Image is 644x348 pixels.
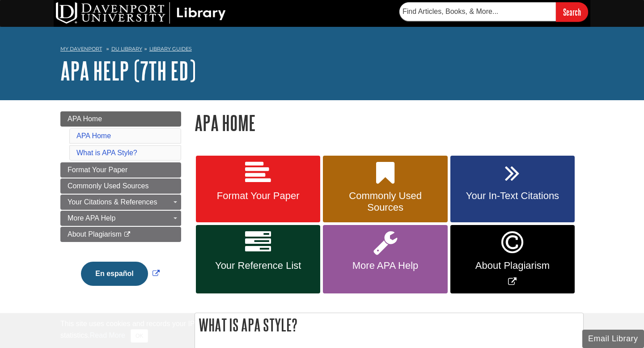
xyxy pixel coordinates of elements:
[90,331,125,339] a: Read More
[323,156,447,223] a: Commonly Used Sources
[582,330,644,348] button: Email Library
[68,166,127,174] span: Format Your Paper
[196,225,320,293] a: Your Reference List
[60,318,584,343] div: This site uses cookies and records your IP address for usage statistics. Additionally, we use Goo...
[203,190,314,202] span: Format Your Paper
[76,132,111,140] a: APA Home
[81,262,148,286] button: En español
[123,232,131,238] i: This link opens in a new window
[60,178,181,194] a: Commonly Used Sources
[68,198,157,206] span: Your Citations & References
[68,182,148,190] span: Commonly Used Sources
[60,57,196,85] a: APA Help (7th Ed)
[68,214,115,222] span: More APA Help
[196,156,320,223] a: Format Your Paper
[111,46,142,52] a: DU Library
[56,2,226,24] img: DU Library
[457,190,568,202] span: Your In-Text Citations
[450,156,575,223] a: Your In-Text Citations
[60,111,181,127] a: APA Home
[79,270,161,277] a: Link opens in new window
[203,260,314,272] span: Your Reference List
[68,115,102,123] span: APA Home
[60,227,181,242] a: About Plagiarism
[195,111,584,134] h1: APA Home
[399,2,588,21] form: Searches DU Library's articles, books, and more
[60,211,181,226] a: More APA Help
[68,230,122,238] span: About Plagiarism
[60,111,181,301] div: Guide Page Menu
[131,329,148,343] button: Close
[323,225,447,293] a: More APA Help
[450,225,575,293] a: Link opens in new window
[195,313,583,337] h2: What is APA Style?
[60,45,102,53] a: My Davenport
[60,43,584,57] nav: breadcrumb
[330,260,441,272] span: More APA Help
[330,190,441,213] span: Commonly Used Sources
[60,162,181,178] a: Format Your Paper
[399,2,556,21] input: Find Articles, Books, & More...
[149,46,192,52] a: Library Guides
[76,149,137,157] a: What is APA Style?
[556,2,588,21] input: Search
[60,195,181,210] a: Your Citations & References
[457,260,568,272] span: About Plagiarism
